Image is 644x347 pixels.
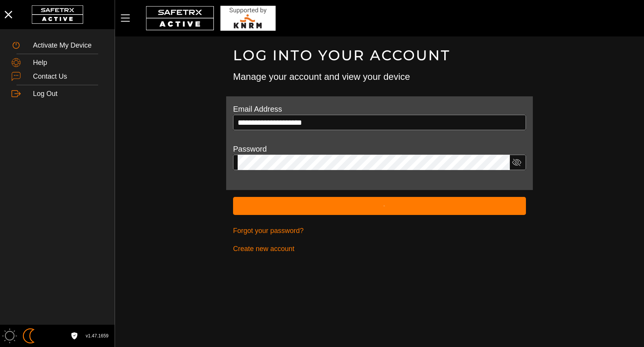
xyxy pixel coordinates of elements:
label: Password [233,145,267,153]
a: License Agreement [69,332,79,339]
span: v1.47.1659 [86,332,108,340]
button: Menu [119,10,138,26]
div: Log Out [33,90,103,98]
div: Activate My Device [33,41,103,50]
img: ContactUs.svg [11,72,21,81]
button: v1.47.1659 [81,330,113,342]
a: Create new account [233,240,526,258]
img: Help.svg [11,58,21,67]
div: Contact Us [33,73,103,81]
img: RescueLogo.svg [220,6,276,31]
h1: Log into your account [233,46,526,64]
img: ModeLight.svg [2,328,17,344]
h3: Manage your account and view your device [233,70,526,83]
label: Email Address [233,105,282,113]
span: Create new account [233,243,294,255]
a: Forgot your password? [233,222,526,240]
span: Forgot your password? [233,225,304,237]
div: Help [33,59,103,67]
img: ModeDark.svg [21,328,36,344]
